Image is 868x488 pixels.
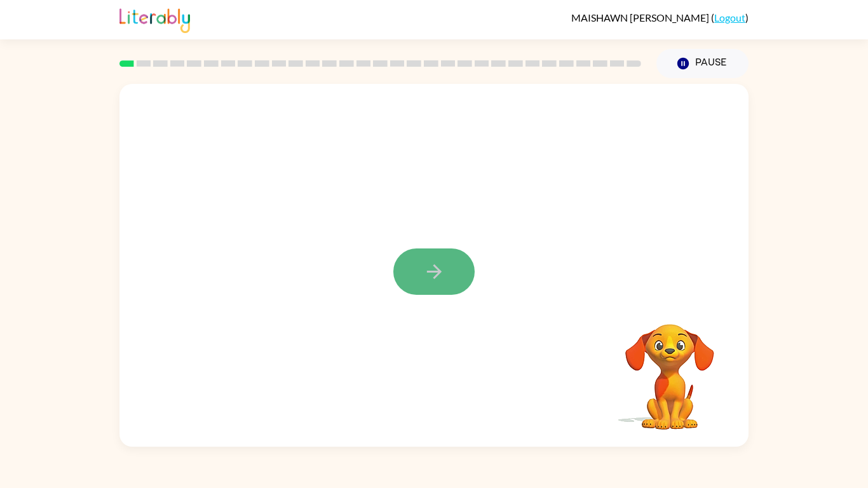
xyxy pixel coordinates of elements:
[714,11,745,24] a: Logout
[571,11,711,24] span: MAISHAWN [PERSON_NAME]
[571,11,749,24] div: ( )
[606,304,733,431] video: Your browser must support playing .mp4 files to use Literably. Please try using another browser.
[656,49,749,78] button: Pause
[119,5,190,33] img: Literably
